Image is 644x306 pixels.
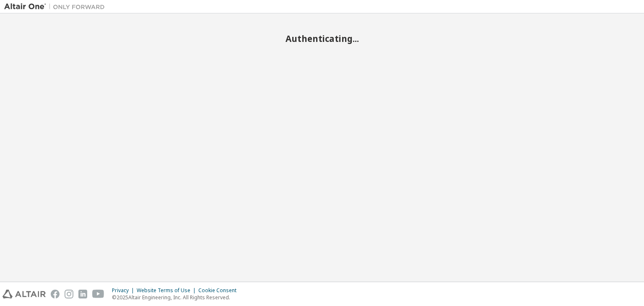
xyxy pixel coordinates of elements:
[112,294,241,301] p: © 2025 Altair Engineering, Inc. All Rights Reserved.
[4,33,640,44] h2: Authenticating...
[198,287,241,294] div: Cookie Consent
[3,290,46,298] img: altair_logo.svg
[112,287,137,294] div: Privacy
[4,3,109,11] img: Altair One
[51,290,60,298] img: facebook.svg
[92,290,104,298] img: youtube.svg
[137,287,198,294] div: Website Terms of Use
[65,290,73,298] img: instagram.svg
[78,290,87,298] img: linkedin.svg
